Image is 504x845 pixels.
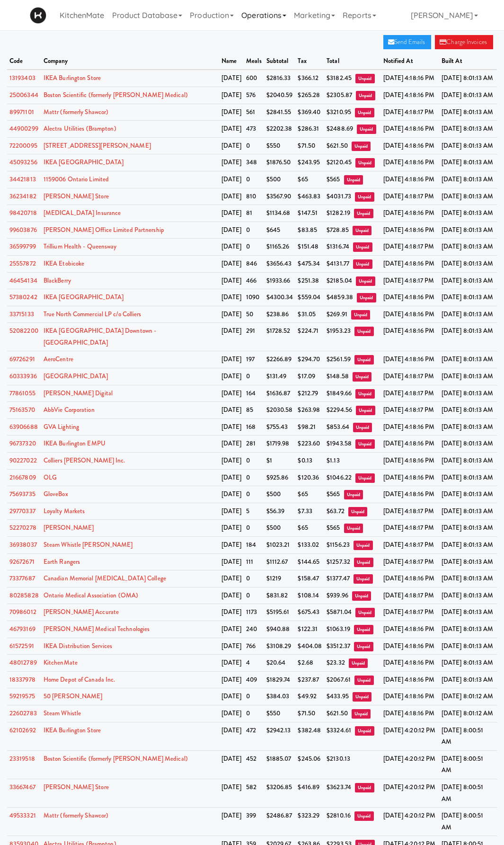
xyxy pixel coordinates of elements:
td: [DATE] 8:01:13 AM [439,121,497,138]
td: [DATE] 4:18:16 PM [381,323,439,351]
a: 96737320 [9,439,36,448]
td: [DATE] 4:18:17 PM [381,188,439,205]
a: 63906688 [9,422,38,431]
td: $2040.59 [264,87,296,104]
td: 5 [244,503,264,520]
a: Loyalty Markets [44,507,85,516]
td: $1719.98 [264,436,296,453]
a: 46793169 [9,624,35,633]
a: 61572591 [9,641,34,650]
td: $1165.26 [264,239,296,256]
td: 473 [244,121,264,138]
td: [DATE] 8:01:13 AM [439,486,497,503]
th: code [7,53,41,70]
td: [DATE] [219,87,244,104]
td: [DATE] 8:01:13 AM [439,272,497,289]
td: [DATE] [219,154,244,171]
a: 73377687 [9,574,35,583]
th: name [219,53,244,70]
td: [DATE] 8:01:13 AM [439,255,497,272]
td: 291 [244,323,264,351]
span: $2120.45 [327,158,352,167]
td: 846 [244,255,264,272]
td: [DATE] [219,255,244,272]
span: $1046.22 [327,473,352,482]
td: [DATE] 4:18:16 PM [381,137,439,154]
td: [DATE] 4:18:17 PM [381,368,439,385]
td: [DATE] 8:01:13 AM [439,306,497,323]
td: [DATE] [219,436,244,453]
td: $500 [264,171,296,188]
td: $263.98 [295,402,324,419]
a: AbbVie Corporation [44,405,95,414]
td: [DATE] 8:01:13 AM [439,418,497,436]
a: [PERSON_NAME] [44,523,94,532]
td: $3656.43 [264,255,296,272]
td: [DATE] 8:01:13 AM [439,154,497,171]
td: [DATE] 4:18:16 PM [381,289,439,306]
a: IKEA Etobicoke [44,259,84,268]
td: [DATE] 8:01:13 AM [439,171,497,188]
td: [DATE] 4:18:16 PM [381,469,439,486]
td: [DATE] 4:18:16 PM [381,121,439,138]
a: 48012789 [9,658,37,667]
td: $1876.50 [264,154,296,171]
td: $1 [264,453,296,470]
a: Steam Whistle [44,709,81,718]
th: meals [244,53,264,70]
a: KitchenMate [44,658,78,667]
span: Unpaid [344,175,363,185]
td: [DATE] 8:01:13 AM [439,385,497,402]
span: Unpaid [356,91,375,100]
a: [PERSON_NAME] Digital [44,389,113,398]
span: $728.85 [327,225,349,234]
td: $475.34 [295,255,324,272]
a: [PERSON_NAME] Medical Technologies [44,624,150,633]
span: Unpaid [355,192,374,202]
td: $71.50 [295,137,324,154]
td: [DATE] [219,104,244,121]
span: Unpaid [353,372,372,382]
td: [DATE] [219,385,244,402]
td: $2266.89 [264,351,296,368]
a: GVA Lighting [44,422,79,431]
a: 99603876 [9,225,37,234]
td: 810 [244,188,264,205]
a: IKEA Burlington Store [44,73,101,82]
td: [DATE] 8:01:13 AM [439,469,497,486]
span: $3182.45 [327,73,352,82]
a: IKEA Burlington Store [44,726,101,735]
td: [DATE] [219,121,244,138]
span: Unpaid [357,125,376,134]
th: total [324,53,380,70]
span: Unpaid [356,276,375,286]
a: 44900299 [9,124,38,133]
td: $369.40 [295,104,324,121]
a: AeroCentre [44,355,73,364]
span: $3210.95 [327,107,351,116]
td: 466 [244,272,264,289]
td: [DATE] 8:01:13 AM [439,436,497,453]
span: Unpaid [355,74,375,83]
a: 72200095 [9,141,37,150]
span: $1.13 [327,456,340,465]
td: [DATE] 4:18:16 PM [381,306,439,323]
a: Mattr (formerly Shawcor) [44,107,108,116]
td: 348 [244,154,264,171]
td: $238.86 [264,306,296,323]
td: $251.38 [295,272,324,289]
a: IKEA [GEOGRAPHIC_DATA] [44,293,124,302]
a: 22602783 [9,709,37,718]
a: 69726291 [9,355,35,364]
a: [PERSON_NAME] Office Limited Partnership [44,225,164,234]
td: 168 [244,418,264,436]
a: Charge Invoices [435,35,493,49]
span: $565 [327,489,340,498]
td: $645 [264,222,296,239]
td: 0 [244,222,264,239]
a: [PERSON_NAME] Store [44,192,109,201]
td: [DATE] [219,418,244,436]
td: [DATE] 4:18:16 PM [381,171,439,188]
td: 81 [244,205,264,222]
td: 576 [244,87,264,104]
